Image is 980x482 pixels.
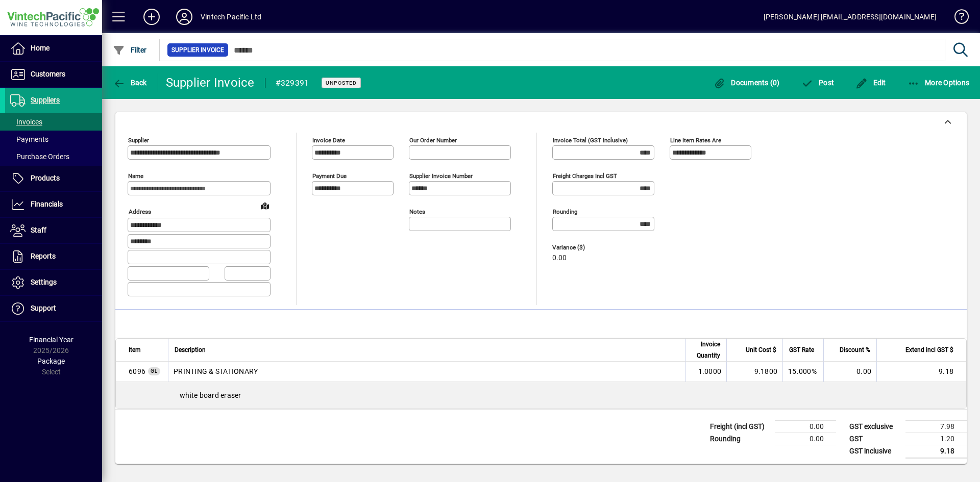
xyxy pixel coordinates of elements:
span: GL [151,368,158,374]
span: Products [31,174,60,182]
td: 9.1800 [726,362,782,382]
span: Staff [31,226,46,234]
span: Financials [31,200,63,208]
div: #329391 [276,75,309,91]
td: Rounding [705,433,775,445]
mat-label: Payment due [312,172,347,180]
span: Home [31,44,50,52]
mat-label: Our order number [409,137,457,144]
button: Documents (0) [711,73,782,92]
mat-label: Supplier [128,137,149,144]
span: Package [37,357,65,365]
td: 15.000% [782,362,823,382]
span: Unit Cost $ [746,344,776,356]
span: Suppliers [31,96,60,104]
mat-label: Line item rates are [670,137,721,144]
a: Products [5,166,102,191]
a: Invoices [5,113,102,131]
a: Support [5,296,102,321]
a: Home [5,36,102,61]
span: Item [129,344,141,356]
mat-label: Name [128,172,143,180]
button: Add [135,8,168,26]
div: white board eraser [116,382,966,409]
a: Financials [5,192,102,217]
a: Knowledge Base [947,2,967,35]
span: Financial Year [29,336,73,344]
span: Edit [855,79,886,87]
td: GST inclusive [844,445,905,458]
a: Customers [5,62,102,87]
app-page-header-button: Back [102,73,158,92]
span: Purchase Orders [10,153,69,161]
span: Payments [10,135,48,143]
td: 0.00 [775,420,836,433]
span: ost [801,79,835,87]
span: Customers [31,70,65,78]
span: Invoices [10,118,42,126]
button: More Options [905,73,972,92]
td: Freight (incl GST) [705,420,775,433]
span: Reports [31,252,56,260]
span: Settings [31,278,57,286]
div: Vintech Pacific Ltd [201,9,261,25]
td: 0.00 [823,362,876,382]
td: 0.00 [775,433,836,445]
a: Purchase Orders [5,148,102,165]
span: Back [113,79,147,87]
button: Back [110,73,150,92]
span: Filter [113,46,147,54]
mat-label: Supplier invoice number [409,172,473,180]
span: Unposted [326,80,357,86]
button: Profile [168,8,201,26]
td: 1.20 [905,433,967,445]
a: Reports [5,244,102,269]
span: Discount % [840,344,870,356]
span: 0.00 [552,254,567,262]
span: Variance ($) [552,244,614,251]
mat-label: Notes [409,208,425,215]
span: Invoice Quantity [692,339,720,361]
td: 7.98 [905,420,967,433]
button: Post [799,73,837,92]
button: Edit [853,73,889,92]
a: Settings [5,270,102,295]
span: More Options [908,79,970,87]
span: PRINTING & STATIONARY [129,366,145,376]
mat-label: Invoice Total (GST inclusive) [553,137,628,144]
span: Support [31,304,56,312]
span: Documents (0) [714,79,780,87]
td: PRINTING & STATIONARY [168,362,685,382]
mat-label: Invoice date [312,137,345,144]
td: GST [844,433,905,445]
span: P [819,79,823,87]
mat-label: Rounding [553,208,577,215]
a: Payments [5,131,102,148]
a: View on map [257,197,273,214]
mat-label: Freight charges incl GST [553,172,617,180]
span: GST Rate [789,344,814,356]
span: Description [175,344,206,356]
td: 9.18 [876,362,966,382]
td: 9.18 [905,445,967,458]
div: Supplier Invoice [166,74,255,91]
div: [PERSON_NAME] [EMAIL_ADDRESS][DOMAIN_NAME] [764,9,937,25]
td: 1.0000 [685,362,726,382]
span: Supplier Invoice [171,45,224,55]
span: Extend incl GST $ [905,344,953,356]
td: GST exclusive [844,420,905,433]
a: Staff [5,218,102,243]
button: Filter [110,41,150,59]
